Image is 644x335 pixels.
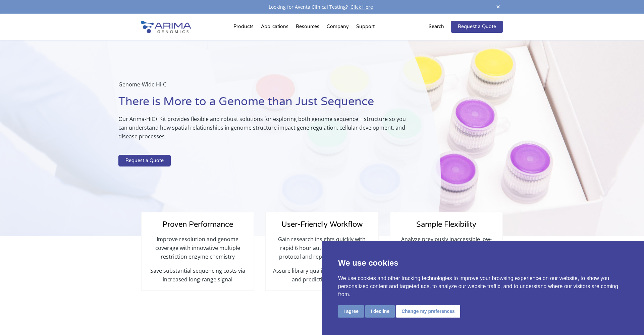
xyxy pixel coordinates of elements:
a: Click Here [348,4,376,10]
p: We use cookies and other tracking technologies to improve your browsing experience on our website... [338,274,628,298]
span: Proven Performance [162,220,233,229]
p: Assure library quality with quantitative and predictive QC steps [273,266,371,284]
img: Arima-Genomics-logo [141,21,191,33]
button: I agree [338,305,364,318]
p: We use cookies [338,257,628,269]
button: I decline [365,305,395,318]
p: Our Arima-HiC+ Kit provides flexible and robust solutions for exploring both genome sequence + st... [118,115,407,146]
span: Sample Flexibility [416,220,476,229]
div: Looking for Aventa Clinical Testing? [141,3,503,11]
p: Gain research insights quickly with rapid 6 hour automation-friendly protocol and reproducible re... [273,235,371,266]
p: Search [429,22,444,31]
a: Request a Quote [118,155,171,167]
button: Change my preferences [396,305,460,318]
p: Improve resolution and genome coverage with innovative multiple restriction enzyme chemistry [148,235,247,266]
p: Save substantial sequencing costs via increased long-range signal [148,266,247,284]
p: Analyze previously inaccessible low-input samples, including FFPE, using robust Arima-HiC chemistry [397,235,496,266]
p: Genome-Wide Hi-C [118,80,407,94]
span: User-Friendly Workflow [281,220,363,229]
h1: There is More to a Genome than Just Sequence [118,94,407,115]
a: Request a Quote [451,21,503,33]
